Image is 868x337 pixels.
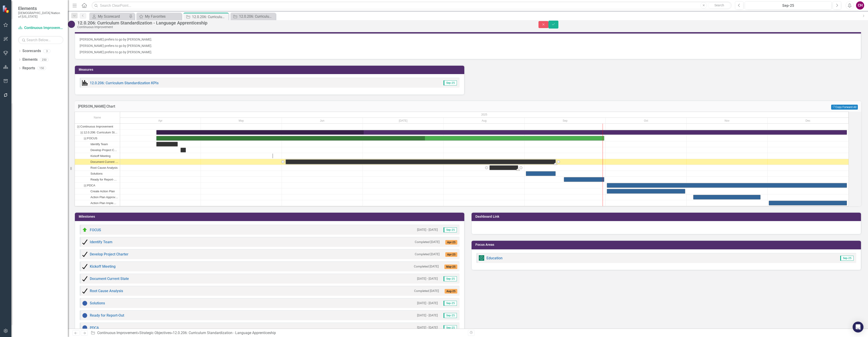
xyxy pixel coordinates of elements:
div: 12.0.206: Curriculum Standardization - Language Apprenticeship [173,331,276,335]
div: Create Action Plan [75,188,120,194]
div: Kickoff Meeting [90,153,111,159]
div: Sep [525,118,606,124]
small: [DATE] - [DATE] [417,277,438,281]
div: Task: Start date: 2025-04-14 End date: 2025-04-22 [156,142,178,147]
a: Kickoff Meeting [90,264,116,269]
a: Solutions [90,301,105,305]
a: Reports [22,66,35,71]
img: Report [479,255,484,261]
div: Document Current State [90,159,119,165]
div: Task: Start date: 2025-10-01 End date: 2025-10-31 [75,188,120,194]
div: Open Intercom Messenger [853,322,863,332]
small: [DATE] - [DATE] [417,228,438,232]
h3: Focus Areas [475,243,859,246]
small: Completed [DATE] [415,240,440,244]
a: FOCUS [90,228,101,232]
div: 150 [37,66,46,70]
small: Completed [DATE] [414,264,439,269]
a: Ready for Report-Out [90,313,124,318]
a: 12.0.206: Curriculum Standardization - Language Apprenticeship [232,14,275,19]
div: Continuous Improvement [80,124,113,129]
div: Task: Start date: 2025-05-28 End date: 2025-05-28 [273,154,273,158]
div: Sep-25 [746,3,830,8]
div: May [201,118,282,124]
img: Performance Management [82,80,88,86]
img: Not Started [82,313,88,318]
div: FOCUS [75,135,120,141]
div: Task: Start date: 2025-06-02 End date: 2025-09-12 [286,159,556,164]
small: [DATE] - [DATE] [417,301,438,305]
div: Task: Start date: 2025-09-15 End date: 2025-09-30 [75,177,120,183]
a: Document Current State [90,277,129,281]
small: [DATE] - [DATE] [417,325,438,330]
h3: Milestones [79,215,462,218]
div: 250 [40,58,49,62]
img: Not Started [82,301,88,306]
div: Task: Start date: 2025-04-23 End date: 2025-04-25 [75,147,120,153]
span: Search [714,3,724,7]
span: Apr-25 [445,252,457,257]
a: Continuous Improvement [18,25,63,31]
button: Search [708,2,730,9]
div: My Favorites [145,14,180,19]
span: Aug-25 [445,289,457,294]
div: Task: Start date: 2025-04-14 End date: 2025-04-22 [75,141,120,147]
span: May-25 [444,265,457,269]
div: Develop Project Charter [90,147,119,153]
img: CI In Progress [68,21,75,28]
p: [PERSON_NAME] prefers to go by [PERSON_NAME]. [80,37,856,43]
div: Task: Start date: 2025-10-01 End date: 2025-12-31 [607,183,847,188]
button: Sep-25 [745,1,832,10]
div: 12.0.206: Curriculum Standardization - Language Apprenticeship [84,130,119,135]
button: CH [856,1,864,10]
div: Jun [282,118,363,124]
button: Copy Forward All [831,105,858,110]
img: Completed [82,264,88,269]
img: Completed [82,239,88,245]
div: Task: Start date: 2025-10-01 End date: 2025-12-31 [75,183,120,188]
div: Task: Start date: 2025-08-18 End date: 2025-08-29 [75,165,120,171]
h3: [PERSON_NAME] Chart [78,104,531,108]
h3: Measures [79,68,462,71]
img: Not Started [82,325,88,330]
div: Task: Start date: 2025-05-28 End date: 2025-05-28 [75,153,120,159]
div: Aug [444,118,525,124]
div: Identify Team [75,141,120,147]
div: PDCA [75,183,120,188]
a: Continuous Improvement [97,331,138,335]
div: Task: Start date: 2025-10-01 End date: 2025-10-31 [607,189,685,194]
span: Sep-25 [443,301,457,306]
div: Task: Start date: 2025-09-01 End date: 2025-09-12 [75,171,120,177]
a: PDCA [90,326,99,330]
div: Root Cause Analysis [75,165,120,171]
a: Scorecards [22,48,41,54]
span: Sep-25 [443,80,457,85]
div: Dec [768,118,849,124]
a: My Scorecard [90,14,128,19]
img: On Target [82,227,88,233]
input: Search Below... [18,36,63,44]
div: Action Plan Approved [90,194,119,200]
div: Solutions [75,171,120,176]
a: My Favorites [138,14,180,19]
small: [DATE] - [DATE] [417,313,438,318]
div: 12.0.206: Curriculum Standardization - Language Apprenticeship [192,14,228,20]
small: Completed [DATE] [415,252,440,256]
div: Task: Start date: 2025-08-18 End date: 2025-08-29 [489,165,518,170]
div: Task: Start date: 2025-06-02 End date: 2025-09-12 [75,159,120,165]
div: Identify Team [90,141,108,147]
div: Task: Start date: 2025-04-14 End date: 2025-12-31 [156,130,847,135]
a: 12.0.206: Curriculum Standardization KPIs [90,81,159,85]
div: Oct [606,118,687,124]
span: Sep-25 [443,227,457,232]
div: Create Action Plan [90,188,115,194]
div: Task: Start date: 2025-11-03 End date: 2025-11-28 [693,195,761,200]
span: Sep-25 [443,313,457,318]
div: Task: Start date: 2025-04-14 End date: 2025-09-30 [75,135,120,141]
div: PDCA [87,183,95,188]
div: Task: Start date: 2025-12-01 End date: 2025-12-31 [769,201,847,205]
div: Action Plan Implementation [90,200,119,206]
div: Kickoff Meeting [75,153,120,159]
div: Task: Start date: 2025-04-23 End date: 2025-04-25 [180,148,186,152]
